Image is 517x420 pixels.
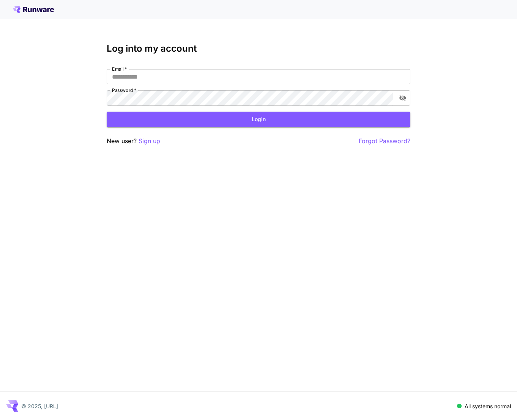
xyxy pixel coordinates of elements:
p: All systems normal [465,402,511,410]
label: Password [112,87,136,93]
p: © 2025, [URL] [21,402,58,410]
p: New user? [107,136,160,146]
button: Forgot Password? [359,136,410,146]
button: Sign up [139,136,160,146]
button: Login [107,112,410,127]
label: Email [112,66,127,72]
button: toggle password visibility [396,91,410,105]
h3: Log into my account [107,43,410,54]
